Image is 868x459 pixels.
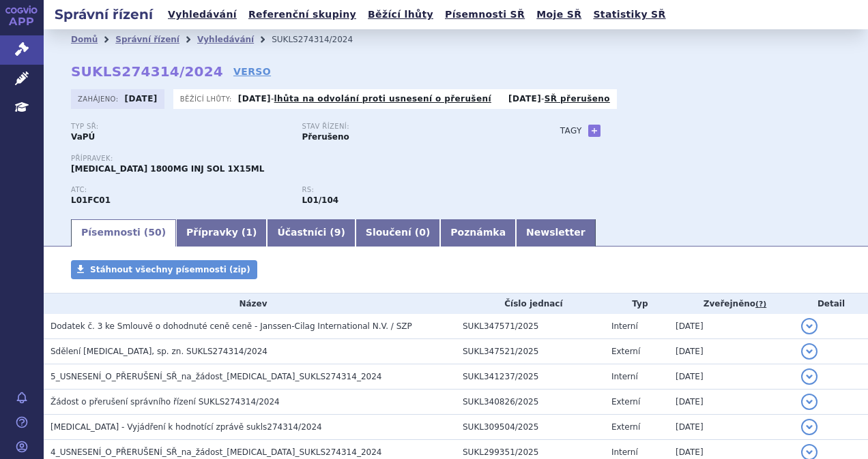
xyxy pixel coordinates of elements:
strong: SUKLS274314/2024 [71,63,223,80]
td: SUKL340826/2025 [456,390,605,415]
a: Písemnosti SŘ [441,5,529,24]
a: SŘ přerušeno [545,94,610,104]
strong: DARATUMUMAB [71,195,111,205]
span: 0 [419,227,426,238]
strong: VaPÚ [71,132,95,142]
p: - [508,93,610,104]
p: ATC: [71,186,288,194]
span: 50 [148,227,161,238]
strong: [DATE] [125,94,158,104]
button: detail [801,394,818,410]
td: SUKL347571/2025 [456,314,605,339]
span: Zahájeno: [78,93,121,104]
button: detail [801,318,818,334]
a: Přípravky (1) [176,219,267,247]
a: VERSO [233,65,271,78]
strong: daratumumab [302,195,338,205]
span: Běžící lhůty: [180,93,235,104]
h2: Správní řízení [44,5,164,24]
span: Dodatek č. 3 ke Smlouvě o dohodnuté ceně ceně - Janssen-Cilag International N.V. / SZP [50,321,412,331]
span: Žádost o přerušení správního řízení SUKLS274314/2024 [50,397,280,407]
a: Správní řízení [115,35,179,44]
button: detail [801,343,818,360]
span: Interní [611,372,638,381]
th: Název [44,294,456,314]
button: detail [801,419,818,435]
span: Externí [611,347,640,356]
a: lhůta na odvolání proti usnesení o přerušení [274,94,491,104]
a: Běžící lhůty [364,5,437,24]
th: Zveřejněno [669,294,794,314]
p: Přípravek: [71,155,533,163]
span: 5_USNESENÍ_O_PŘERUŠENÍ_SŘ_na_žádost_DARZALEX_SUKLS274314_2024 [50,372,381,381]
a: + [588,125,601,137]
td: SUKL341237/2025 [456,364,605,390]
td: [DATE] [669,415,794,440]
a: Sloučení (0) [356,219,440,247]
a: Stáhnout všechny písemnosti (zip) [71,260,257,279]
th: Číslo jednací [456,294,605,314]
abbr: (?) [755,300,766,309]
h3: Tagy [560,123,582,139]
span: Externí [611,422,640,432]
strong: [DATE] [238,94,271,104]
td: [DATE] [669,314,794,339]
span: Interní [611,321,638,331]
a: Domů [71,35,98,44]
a: Statistiky SŘ [589,5,669,24]
a: Newsletter [516,219,596,247]
span: 4_USNESENÍ_O_PŘERUŠENÍ_SŘ_na_žádost_DARZALEX_SUKLS274314_2024 [50,447,381,457]
a: Poznámka [440,219,516,247]
p: - [238,93,491,104]
a: Písemnosti (50) [71,219,176,247]
strong: Přerušeno [302,132,349,142]
a: Účastníci (9) [267,219,355,247]
td: SUKL309504/2025 [456,415,605,440]
a: Referenční skupiny [244,5,360,24]
td: SUKL347521/2025 [456,339,605,364]
p: RS: [302,186,519,194]
a: Moje SŘ [532,5,585,24]
span: [MEDICAL_DATA] 1800MG INJ SOL 1X15ML [71,164,264,174]
td: [DATE] [669,339,794,364]
span: Stáhnout všechny písemnosti (zip) [90,265,250,274]
strong: [DATE] [508,94,541,104]
span: DARZALEX - Vyjádření k hodnotící zprávě sukls274314/2024 [50,422,322,432]
span: 9 [334,227,341,238]
button: detail [801,368,818,385]
p: Typ SŘ: [71,123,288,131]
li: SUKLS274314/2024 [272,29,371,50]
th: Detail [794,294,868,314]
span: 1 [246,227,252,238]
a: Vyhledávání [164,5,241,24]
p: Stav řízení: [302,123,519,131]
span: Sdělení DARZALEX, sp. zn. SUKLS274314/2024 [50,347,267,356]
td: [DATE] [669,390,794,415]
span: Interní [611,447,638,457]
span: Externí [611,397,640,407]
a: Vyhledávání [197,35,254,44]
td: [DATE] [669,364,794,390]
th: Typ [605,294,669,314]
